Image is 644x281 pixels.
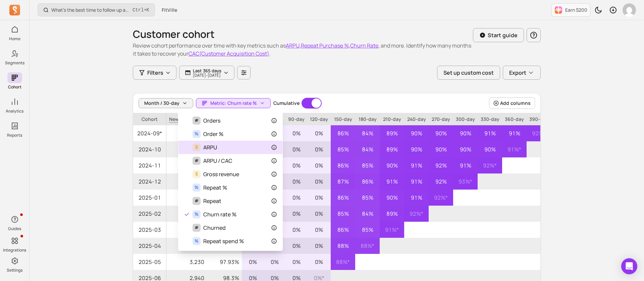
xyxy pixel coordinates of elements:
span: $ [193,170,201,178]
span: Orders [203,117,220,125]
div: Open Intercom Messenger [621,258,637,274]
span: ARPU [203,143,217,151]
span: ARPU / CAC [203,157,232,165]
span: Churn rate % [203,210,236,218]
span: Repeat spend % [203,237,244,245]
span: % [193,130,201,138]
span: Metric: Churn rate % [210,100,257,107]
span: Repeat % [203,184,227,192]
span: Repeat [203,197,221,205]
span: % [193,237,201,245]
span: Order % [203,130,223,138]
button: Metric: Churn rate % [196,98,271,108]
div: Metric: Churn rate % [178,111,283,251]
span: Churned [203,224,226,232]
span: # [193,117,201,125]
span: % [193,210,201,218]
span: # [193,224,201,232]
span: # [193,157,201,165]
span: % [193,184,201,192]
span: # [193,197,201,205]
span: Gross revenue [203,170,239,178]
span: $ [193,143,201,151]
